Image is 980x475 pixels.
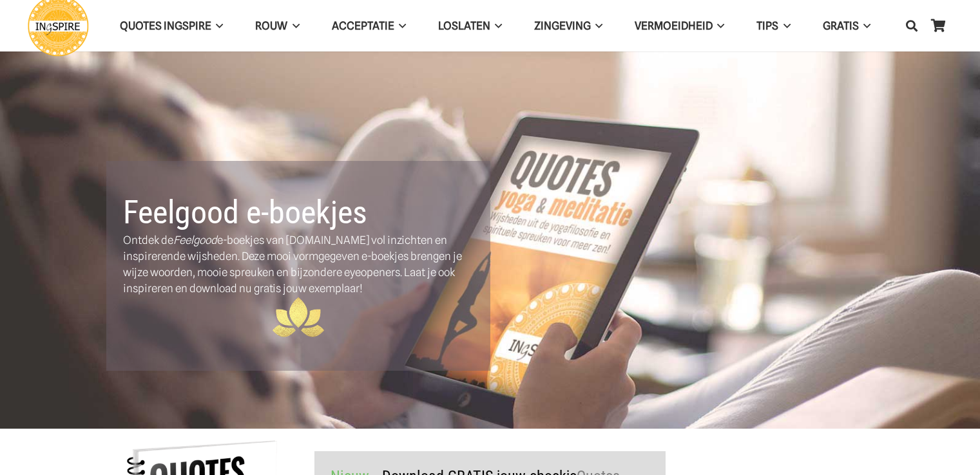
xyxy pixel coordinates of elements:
[534,19,591,32] span: Zingeving
[394,10,406,42] span: Acceptatie Menu
[740,10,806,42] a: TIPSTIPS Menu
[635,19,713,32] span: VERMOEIDHEID
[518,10,619,42] a: ZingevingZingeving Menu
[211,10,223,42] span: QUOTES INGSPIRE Menu
[438,19,490,32] span: Loslaten
[255,19,287,32] span: ROUW
[123,234,474,339] span: Ontdek de e-boekjes van [DOMAIN_NAME] vol inzichten en inspirerende wijsheden. Deze mooi vormgege...
[591,10,602,42] span: Zingeving Menu
[756,19,778,32] span: TIPS
[104,10,239,42] a: QUOTES INGSPIREQUOTES INGSPIRE Menu
[422,10,518,42] a: LoslatenLoslaten Menu
[120,19,211,32] span: QUOTES INGSPIRE
[332,19,394,32] span: Acceptatie
[239,10,315,42] a: ROUWROUW Menu
[713,10,724,42] span: VERMOEIDHEID Menu
[316,10,422,42] a: AcceptatieAcceptatie Menu
[859,10,870,42] span: GRATIS Menu
[123,194,367,231] b: Feelgood e-boekjes
[807,10,887,42] a: GRATISGRATIS Menu
[287,10,299,42] span: ROUW Menu
[273,297,324,339] img: ingspire
[899,10,925,42] a: Zoeken
[173,234,217,247] em: Feelgood
[619,10,740,42] a: VERMOEIDHEIDVERMOEIDHEID Menu
[490,10,502,42] span: Loslaten Menu
[823,19,859,32] span: GRATIS
[778,10,790,42] span: TIPS Menu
